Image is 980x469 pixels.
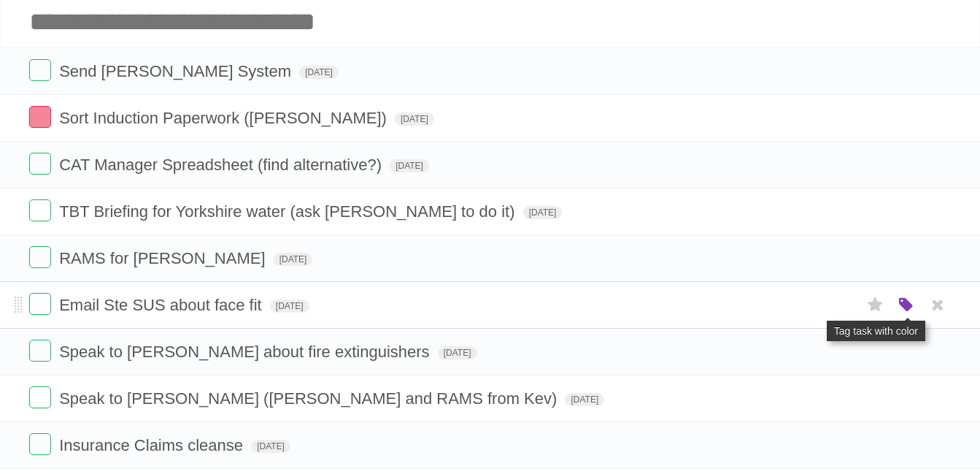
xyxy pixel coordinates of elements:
[59,296,266,314] span: Email Ste SUS about face fit
[59,62,295,80] span: Send [PERSON_NAME] System
[270,300,309,313] span: [DATE]
[523,206,563,219] span: [DATE]
[251,440,290,453] span: [DATE]
[59,389,560,408] span: Speak to [PERSON_NAME] ([PERSON_NAME] and RAMS from Kev)
[59,436,247,454] span: Insurance Claims cleanse
[274,253,313,266] span: [DATE]
[59,156,385,174] span: CAT Manager Spreadsheet (find alternative?)
[390,159,429,172] span: [DATE]
[29,59,51,81] label: Done
[29,199,51,221] label: Done
[29,386,51,408] label: Done
[438,346,477,359] span: [DATE]
[29,433,51,455] label: Done
[29,246,51,268] label: Done
[862,293,890,317] label: Star task
[59,109,390,127] span: Sort Induction Paperwork ([PERSON_NAME])
[395,113,434,126] span: [DATE]
[29,106,51,128] label: Done
[29,293,51,315] label: Done
[299,66,339,79] span: [DATE]
[565,393,604,406] span: [DATE]
[59,202,518,221] span: TBT Briefing for Yorkshire water (ask [PERSON_NAME] to do it)
[59,249,269,267] span: RAMS for [PERSON_NAME]
[29,340,51,362] label: Done
[29,153,51,175] label: Done
[59,343,433,361] span: Speak to [PERSON_NAME] about fire extinguishers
